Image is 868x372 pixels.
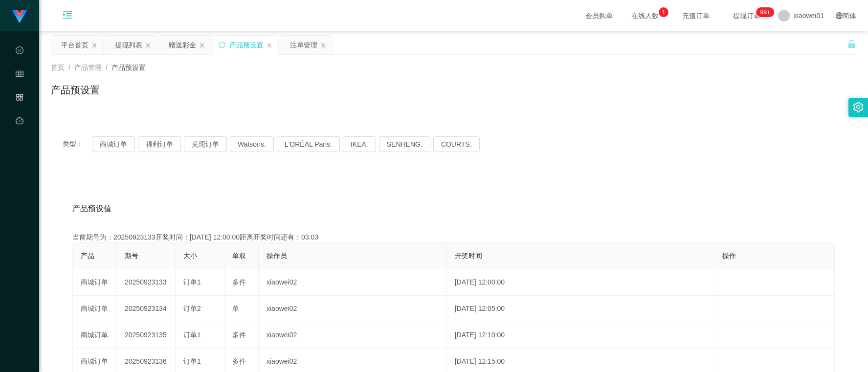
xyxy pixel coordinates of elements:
i: 图标: menu-unfold [51,0,84,32]
td: [DATE] 12:10:00 [447,322,714,349]
i: 图标: table [16,66,23,85]
span: 产品管理 [16,94,23,181]
button: IKEA. [343,136,376,152]
i: 图标: close [145,43,151,48]
span: 在线人数 [626,12,664,19]
span: 数据中心 [16,47,23,134]
button: COURTS. [433,136,480,152]
span: 产品管理 [74,64,102,71]
i: 图标: close [199,43,205,48]
span: 提现订单 [728,12,765,19]
i: 图标: close [91,43,97,48]
span: 订单1 [183,331,201,339]
td: [DATE] 12:05:00 [447,296,714,322]
i: 图标: global [836,12,843,19]
button: Watsons. [230,136,274,152]
td: 商城订单 [73,322,117,349]
span: 类型： [63,136,92,152]
div: 提现列表 [115,36,142,54]
div: 平台首页 [61,36,89,54]
h1: 产品预设置 [51,83,100,97]
div: 赠送彩金 [169,36,196,54]
div: 注单管理 [290,36,317,54]
i: 图标: setting [853,102,864,112]
button: 兑现订单 [184,136,227,152]
i: 图标: check-circle-o [16,42,23,62]
i: 图标: appstore-o [16,89,23,109]
span: 大小 [183,252,197,260]
p: 1 [662,7,665,17]
button: SENHENG. [379,136,430,152]
span: 操作 [722,252,736,260]
span: 多件 [232,357,246,365]
td: 20250923135 [117,322,176,349]
span: / [68,64,70,71]
span: 会员管理 [16,70,23,157]
td: 商城订单 [73,296,117,322]
div: 产品预设置 [229,36,264,54]
span: 多件 [232,331,246,339]
button: 商城订单 [92,136,135,152]
a: 图标: dashboard平台首页 [16,111,23,210]
td: 20250923134 [117,296,176,322]
div: 当前期号为：20250923133开奖时间：[DATE] 12:00:00距离开奖时间还有：03:03 [72,232,835,242]
span: 期号 [125,252,138,260]
i: 图标: sync [219,42,225,48]
td: [DATE] 12:00:00 [447,269,714,296]
td: xiaowei02 [259,322,447,349]
sup: 1200 [757,7,774,17]
span: 产品 [81,252,94,260]
i: 图标: close [267,43,272,48]
span: 多件 [232,278,246,286]
span: 单双 [232,252,246,260]
td: xiaowei02 [259,296,447,322]
span: 订单1 [183,278,201,286]
span: / [106,64,108,71]
sup: 1 [659,7,668,17]
span: 首页 [51,64,65,71]
button: 福利订单 [138,136,181,152]
i: 图标: unlock [847,40,856,48]
span: 操作员 [267,252,287,260]
button: L'ORÉAL Paris. [277,136,340,152]
i: 图标: close [320,43,326,48]
span: 订单2 [183,305,201,312]
td: xiaowei02 [259,269,447,296]
span: 充值订单 [677,12,714,19]
span: 开奖时间 [455,252,482,260]
img: logo.9652507e.png [12,10,27,23]
span: 单 [232,305,239,312]
span: 订单1 [183,357,201,365]
span: 产品预设值 [72,203,111,215]
span: 产品预设置 [111,64,146,71]
td: 商城订单 [73,269,117,296]
td: 20250923133 [117,269,176,296]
